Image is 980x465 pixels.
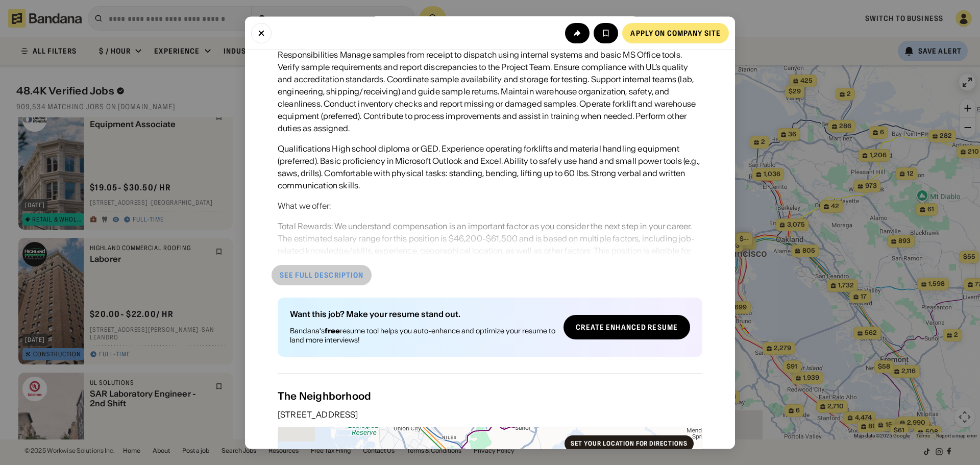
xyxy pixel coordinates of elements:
[278,390,702,402] div: The Neighborhood
[576,324,678,331] div: Create Enhanced Resume
[290,310,555,318] div: Want this job? Make your resume stand out.
[278,220,702,318] div: Total Rewards: We understand compensation is an important factor as you consider the next step in...
[325,326,340,335] b: free
[630,29,721,36] div: Apply on company site
[278,48,702,134] div: Responsibilities Manage samples from receipt to dispatch using internal systems and basic MS Offi...
[278,410,702,419] div: [STREET_ADDRESS]
[290,326,555,345] div: Bandana's resume tool helps you auto-enhance and optimize your resume to land more interviews!
[278,142,702,191] div: Qualifications High school diploma or GED. Experience operating forklifts and material handling e...
[278,200,331,212] div: What we offer:
[280,272,363,279] div: See full description
[571,440,688,447] div: Set your location for directions
[251,22,272,43] button: Close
